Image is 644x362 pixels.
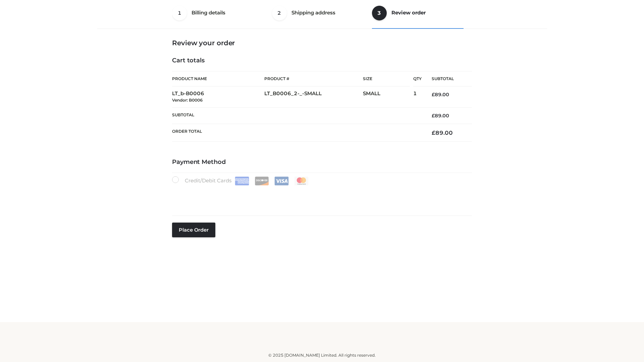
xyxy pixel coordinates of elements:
img: Discover [255,177,269,185]
th: Subtotal [422,71,472,86]
th: Size [363,71,410,86]
td: LT_B0006_2-_-SMALL [264,86,363,108]
span: £ [432,113,435,119]
td: SMALL [363,86,413,108]
div: © 2025 [DOMAIN_NAME] Limited. All rights reserved. [100,352,544,359]
bdi: 89.00 [432,92,449,98]
button: Place order [172,223,215,237]
th: Subtotal [172,107,422,124]
iframe: Secure payment input frame [171,184,471,208]
bdi: 89.00 [432,113,449,119]
th: Order Total [172,124,422,142]
small: Vendor: B0006 [172,98,203,103]
h4: Cart totals [172,57,472,64]
h3: Review your order [172,39,472,47]
img: Visa [274,177,289,185]
img: Mastercard [294,177,309,185]
td: LT_b-B0006 [172,86,264,108]
th: Product Name [172,71,264,86]
th: Product # [264,71,363,86]
span: £ [432,129,435,136]
bdi: 89.00 [432,129,453,136]
span: £ [432,92,435,98]
td: 1 [413,86,422,108]
img: Amex [235,177,249,185]
th: Qty [413,71,422,86]
label: Credit/Debit Cards [172,176,309,185]
h4: Payment Method [172,159,472,166]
